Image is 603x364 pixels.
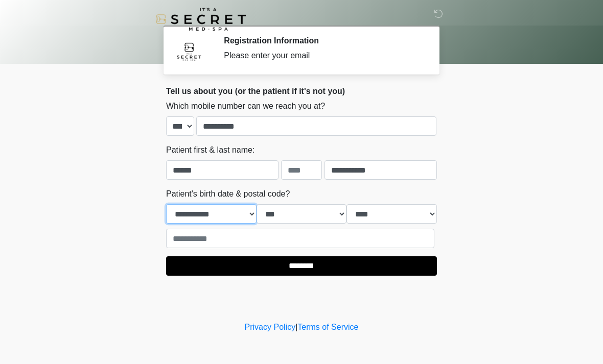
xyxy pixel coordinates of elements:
h2: Registration Information [224,36,422,45]
a: | [295,323,297,331]
img: It's A Secret Med Spa Logo [156,8,246,31]
a: Privacy Policy [245,323,296,331]
label: Patient first & last name: [166,144,254,156]
h2: Tell us about you (or the patient if it's not you) [166,86,437,96]
div: Please enter your email [224,50,422,62]
a: Terms of Service [297,323,358,331]
img: Agent Avatar [174,36,204,66]
label: Patient's birth date & postal code? [166,188,290,200]
label: Which mobile number can we reach you at? [166,100,325,112]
